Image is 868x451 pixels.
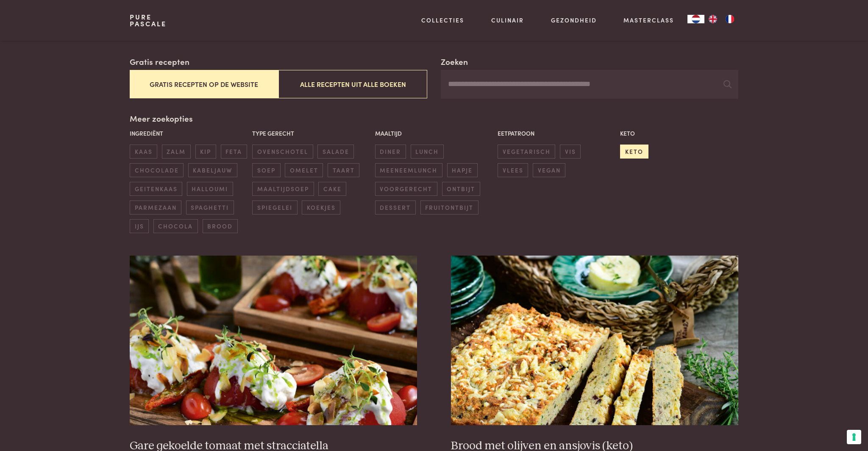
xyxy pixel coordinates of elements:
[420,200,479,214] span: fruitontbijt
[687,15,738,23] aside: Language selected: Nederlands
[498,145,555,159] span: vegetarisch
[186,200,234,214] span: spaghetti
[498,163,528,177] span: vlees
[447,163,478,177] span: hapje
[847,430,861,444] button: Uw voorkeuren voor toestemming voor trackingtechnologieën
[252,182,314,196] span: maaltijdsoep
[285,163,323,177] span: omelet
[130,256,417,425] img: Gare gekoelde tomaat met stracciatella
[203,219,238,233] span: brood
[302,200,340,214] span: koekjes
[498,129,616,138] p: Eetpatroon
[130,219,149,233] span: ijs
[130,70,278,98] button: Gratis recepten op de website
[687,15,704,23] div: Language
[620,129,738,138] p: Keto
[130,163,184,177] span: chocolade
[252,145,313,159] span: ovenschotel
[375,200,416,214] span: dessert
[421,16,464,25] a: Collecties
[328,163,359,177] span: taart
[318,182,346,196] span: cake
[130,14,167,27] a: PurePascale
[451,256,738,425] img: Brood met olijven en ansjovis (keto)
[375,163,442,177] span: meeneemlunch
[533,163,565,177] span: vegan
[687,15,704,23] a: NL
[375,129,493,138] p: Maaltijd
[130,56,189,68] label: Gratis recepten
[162,145,191,159] span: zalm
[130,129,248,138] p: Ingrediënt
[221,145,247,159] span: feta
[278,70,427,98] button: Alle recepten uit alle boeken
[375,182,437,196] span: voorgerecht
[188,163,237,177] span: kabeljauw
[704,15,738,23] ul: Language list
[375,145,406,159] span: diner
[252,129,370,138] p: Type gerecht
[130,182,182,196] span: geitenkaas
[620,145,648,159] span: keto
[317,145,354,159] span: salade
[252,200,297,214] span: spiegelei
[153,219,198,233] span: chocola
[411,145,444,159] span: lunch
[252,163,280,177] span: soep
[704,15,721,23] a: EN
[442,182,480,196] span: ontbijt
[560,145,581,159] span: vis
[491,16,524,25] a: Culinair
[623,16,674,25] a: Masterclass
[441,56,468,68] label: Zoeken
[130,200,181,214] span: parmezaan
[187,182,233,196] span: halloumi
[721,15,738,23] a: FR
[551,16,597,25] a: Gezondheid
[130,145,157,159] span: kaas
[195,145,216,159] span: kip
